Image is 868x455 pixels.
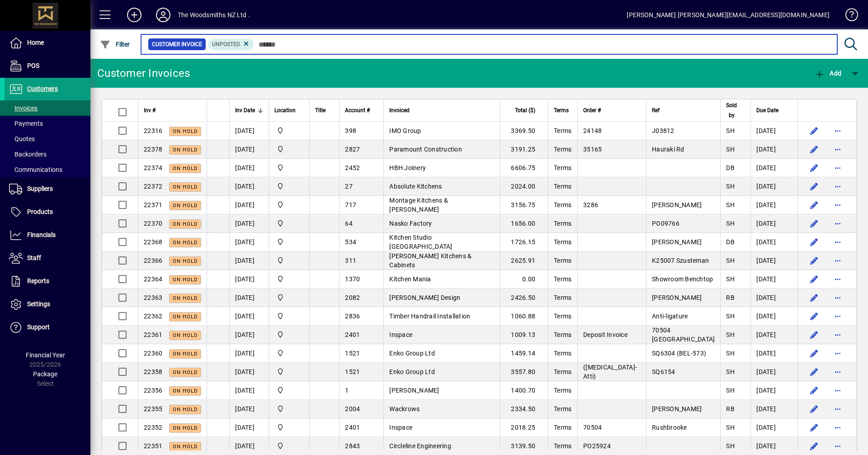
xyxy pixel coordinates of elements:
span: 22356 [144,387,162,394]
span: 22358 [144,368,162,375]
span: Home [27,39,44,46]
span: The Woodsmiths [274,126,304,136]
span: Backorders [9,151,47,158]
button: More options [830,309,845,323]
span: Absolute Kitchens [389,183,442,190]
span: 1521 [345,350,360,357]
span: 22378 [144,146,162,153]
span: Terms [554,405,571,412]
button: Filter [98,36,132,52]
td: 3156.75 [500,196,548,214]
td: [DATE] [750,307,797,326]
a: Support [5,316,90,339]
td: 1656.00 [500,214,548,233]
span: On hold [173,295,198,301]
td: [DATE] [750,159,797,177]
span: Title [315,105,325,115]
div: The Woodsmiths NZ Ltd . [178,8,250,22]
span: 2004 [345,405,360,412]
span: The Woodsmiths [274,163,304,173]
span: Terms [554,257,571,264]
a: Products [5,201,90,223]
td: [DATE] [229,400,269,418]
div: Total ($) [506,105,543,115]
span: ([MEDICAL_DATA]-Atti) [583,364,637,380]
button: Edit [807,290,821,305]
span: SH [726,350,735,357]
button: Edit [807,216,821,231]
button: Profile [149,7,178,23]
mat-chip: Customer Invoice Status: Unposted [208,38,254,50]
button: More options [830,198,845,212]
span: Kitchen Studio [GEOGRAPHIC_DATA] [389,234,452,250]
span: Invoiced [389,105,410,115]
span: Paramount Construction [389,146,462,153]
button: More options [830,142,845,156]
button: Edit [807,253,821,268]
td: [DATE] [229,381,269,400]
span: 22372 [144,183,162,190]
span: SQ6304 (BEL-573) [652,350,706,357]
span: The Woodsmiths [274,311,304,321]
span: The Woodsmiths [274,200,304,210]
a: Home [5,32,90,54]
td: [DATE] [229,159,269,177]
span: Total ($) [515,105,535,115]
span: [PERSON_NAME] Design [389,294,460,301]
td: [DATE] [229,251,269,270]
td: 3191.25 [500,140,548,159]
span: Terms [554,313,571,320]
span: Account # [345,105,370,115]
button: Edit [807,123,821,138]
span: [PERSON_NAME] [652,405,702,412]
span: Circleline Engineering [389,442,451,450]
button: Edit [807,420,821,435]
span: Terms [554,127,571,134]
button: More options [830,216,845,231]
span: SH [726,146,735,153]
span: Nasko Factory [389,220,432,227]
span: SH [726,387,735,394]
button: Edit [807,439,821,453]
span: SH [726,201,735,209]
span: SH [726,275,735,283]
span: On hold [173,203,198,209]
span: On hold [173,184,198,190]
span: Add [814,70,841,77]
span: 64 [345,220,353,227]
span: 22368 [144,238,162,246]
span: Due Date [756,105,778,115]
span: Financial Year [26,351,65,359]
span: Quotes [9,135,35,142]
div: Inv Date [235,105,263,115]
span: Terms [554,368,571,375]
button: Edit [807,309,821,323]
span: Inv Date [235,105,255,115]
span: J03812 [652,127,675,134]
span: Sold by [726,100,737,120]
td: 1060.88 [500,307,548,326]
span: The Woodsmiths [274,256,304,265]
td: [DATE] [229,140,269,159]
span: 2843 [345,442,360,450]
span: The Woodsmiths [274,218,304,228]
span: Kitchen Mania [389,275,431,283]
span: Terms [554,164,571,171]
div: [PERSON_NAME] [PERSON_NAME][EMAIL_ADDRESS][DOMAIN_NAME] [627,8,830,22]
a: Financials [5,224,90,246]
button: More options [830,272,845,286]
span: 22366 [144,257,162,264]
span: Montage Kitchens & [PERSON_NAME] [389,197,448,213]
button: More options [830,402,845,416]
span: 22316 [144,127,162,134]
span: On hold [173,240,198,246]
button: More options [830,439,845,453]
td: [DATE] [750,140,797,159]
span: K25007 Szusteman [652,257,709,264]
div: Customer Invoices [97,66,190,81]
td: [DATE] [750,344,797,363]
button: Edit [807,346,821,360]
button: More options [830,346,845,360]
span: Customer Invoice [152,40,202,49]
td: 3369.50 [500,122,548,140]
